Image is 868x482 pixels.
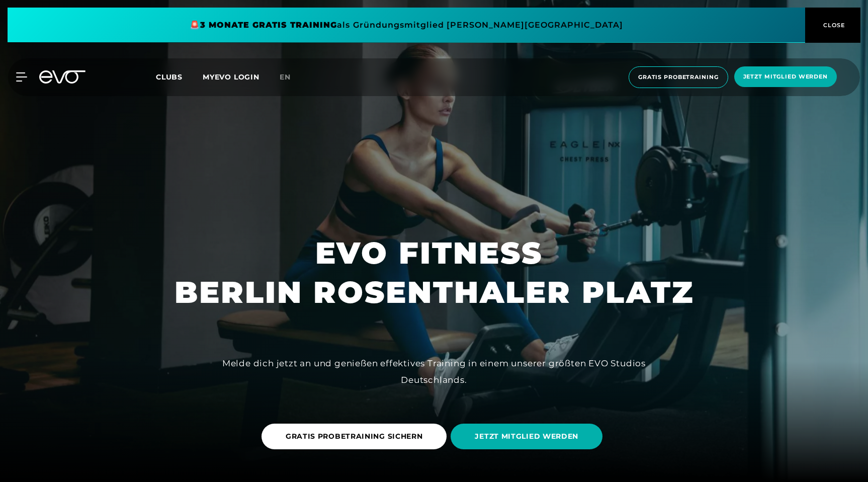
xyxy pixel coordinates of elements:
span: GRATIS PROBETRAINING SICHERN [286,431,423,442]
span: Clubs [156,72,183,82]
span: en [280,72,291,82]
span: Jetzt Mitglied werden [743,72,828,81]
a: JETZT MITGLIED WERDEN [451,416,606,457]
a: Gratis Probetraining [626,66,731,88]
a: en [280,71,303,83]
a: Clubs [156,72,203,82]
div: Melde dich jetzt an und genießen effektives Training in einem unserer größten EVO Studios Deutsch... [208,355,660,388]
span: JETZT MITGLIED WERDEN [475,431,578,442]
a: GRATIS PROBETRAINING SICHERN [262,416,451,457]
button: CLOSE [805,8,860,43]
a: Jetzt Mitglied werden [731,66,840,88]
h1: EVO FITNESS BERLIN ROSENTHALER PLATZ [175,233,694,312]
a: MYEVO LOGIN [203,72,259,82]
span: Gratis Probetraining [638,73,719,82]
span: CLOSE [821,21,845,30]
